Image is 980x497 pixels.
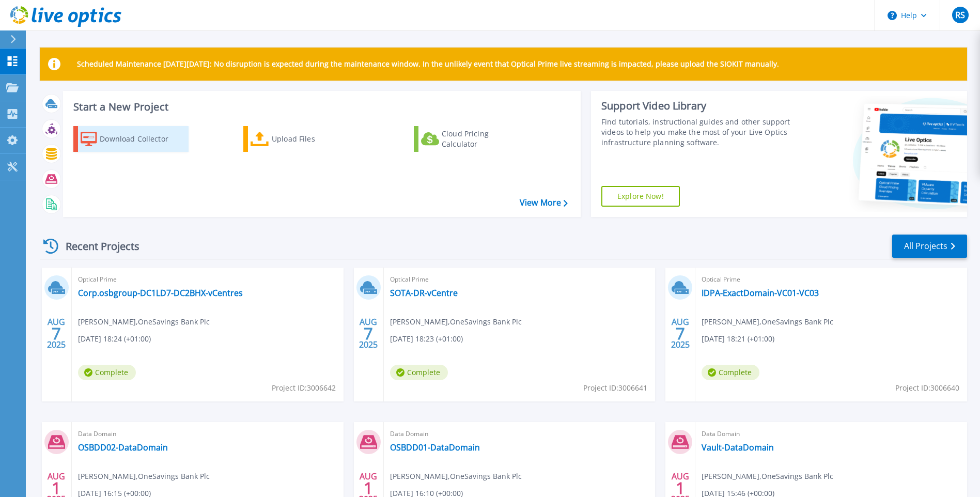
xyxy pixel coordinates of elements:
[390,333,463,345] span: [DATE] 18:23 (+01:00)
[702,316,833,328] span: [PERSON_NAME] , OneSavings Bank Plc
[390,274,649,285] span: Optical Prime
[52,484,61,492] span: 1
[390,442,480,453] a: OSBDD01-DataDomain
[364,484,373,492] span: 1
[702,471,833,482] span: [PERSON_NAME] , OneSavings Bank Plc
[52,329,61,338] span: 7
[390,471,522,482] span: [PERSON_NAME] , OneSavings Bank Plc
[78,316,210,328] span: [PERSON_NAME] , OneSavings Bank Plc
[78,288,243,298] a: Corp.osbgroup-DC1LD7-DC2BHX-vCentres
[78,365,136,380] span: Complete
[390,316,522,328] span: [PERSON_NAME] , OneSavings Bank Plc
[702,288,819,298] a: IDPA-ExactDomain-VC01-VC03
[390,428,649,440] span: Data Domain
[359,315,378,352] div: AUG 2025
[671,315,690,352] div: AUG 2025
[702,274,961,285] span: Optical Prime
[390,365,448,380] span: Complete
[892,235,967,258] a: All Projects
[364,329,373,338] span: 7
[77,60,779,68] p: Scheduled Maintenance [DATE][DATE]: No disruption is expected during the maintenance window. In t...
[601,117,793,148] div: Find tutorials, instructional guides and other support videos to help you make the most of your L...
[243,126,359,152] a: Upload Files
[272,382,336,394] span: Project ID: 3006642
[78,471,210,482] span: [PERSON_NAME] , OneSavings Bank Plc
[414,126,529,152] a: Cloud Pricing Calculator
[702,333,774,345] span: [DATE] 18:21 (+01:00)
[78,442,168,453] a: OSBDD02-DataDomain
[100,129,182,149] div: Download Collector
[676,329,685,338] span: 7
[272,129,354,149] div: Upload Files
[702,365,759,380] span: Complete
[702,442,774,453] a: Vault-DataDomain
[390,288,458,298] a: SOTA-DR-vCentre
[78,274,337,285] span: Optical Prime
[442,129,524,149] div: Cloud Pricing Calculator
[601,99,793,113] div: Support Video Library
[520,198,568,208] a: View More
[601,186,680,207] a: Explore Now!
[40,234,153,259] div: Recent Projects
[46,315,66,352] div: AUG 2025
[73,101,567,113] h3: Start a New Project
[78,333,151,345] span: [DATE] 18:24 (+01:00)
[73,126,189,152] a: Download Collector
[676,484,685,492] span: 1
[895,382,959,394] span: Project ID: 3006640
[583,382,647,394] span: Project ID: 3006641
[78,428,337,440] span: Data Domain
[955,11,965,19] span: RS
[702,428,961,440] span: Data Domain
